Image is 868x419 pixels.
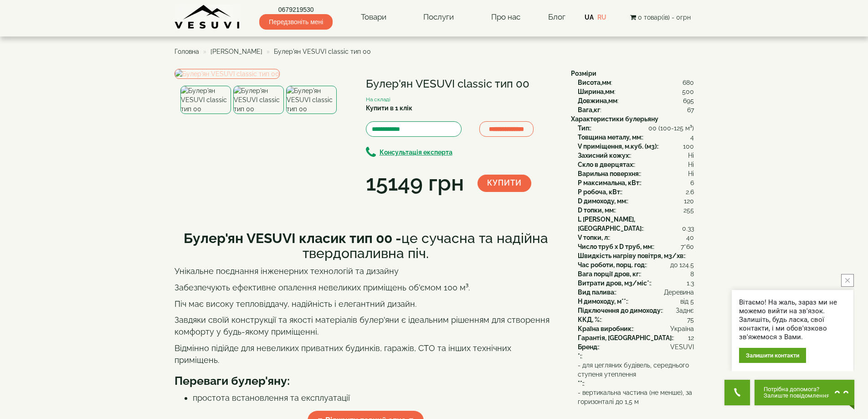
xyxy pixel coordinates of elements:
a: Послуги [414,7,463,28]
a: Блог [548,12,565,21]
b: Швидкість нагріву повітря, м3/хв: [578,252,685,259]
a: Товари [352,7,395,28]
img: Булер'ян VESUVI classic тип 00 [233,86,284,114]
p: Завдяки своїй конструкції та якості матеріалів булер'яни є ідеальним рішенням для створення комфо... [175,314,557,337]
div: : [578,169,694,178]
h2: це сучасна та надійна твердопаливна піч. [175,231,557,261]
div: : [578,315,694,324]
a: 0679219530 [259,5,333,14]
li: висока продуктивність [193,404,557,416]
div: : [578,87,694,96]
span: Україна [670,324,694,333]
b: Скло в дверцятах: [578,161,634,168]
b: D димоходу, мм: [578,197,627,205]
b: Варильна поверхня: [578,170,640,177]
div: Залишити контакти [739,348,806,363]
button: 0 товар(ів) - 0грн [627,12,693,22]
div: : [578,251,694,260]
b: D топки, мм: [578,207,615,214]
span: VESUVI [670,342,694,352]
b: Бренд: [578,343,599,351]
span: - для цегляних будівель, середнього ступеня утеплення [578,361,694,379]
div: : [578,279,694,288]
div: : [578,160,694,169]
b: Вага,кг [578,106,600,114]
img: Булер'ян VESUVI classic тип 00 [175,69,280,79]
div: : [578,361,694,388]
a: Про нас [482,7,529,28]
b: Гарантія, [GEOGRAPHIC_DATA]: [578,334,673,341]
b: V приміщення, м.куб. (м3): [578,143,658,150]
div: : [578,324,694,333]
b: L [PERSON_NAME], [GEOGRAPHIC_DATA]: [578,216,643,232]
b: Довжина,мм [578,97,617,104]
b: Висота,мм [578,79,611,86]
span: [PERSON_NAME] [211,48,262,55]
b: Булер'ян VESUVI класик тип 00 - [184,230,401,246]
div: : [578,96,694,105]
b: Час роботи, порц. год: [578,261,646,269]
div: : [578,187,694,197]
span: Деревина [664,288,694,297]
p: Забезпечують ефективне опалення невеликих приміщень об'ємом 100 м³. [175,282,557,294]
img: content [175,5,241,30]
a: RU [597,14,606,21]
button: Купити [478,175,531,192]
div: 15149 грн [366,168,464,199]
b: P робоча, кВт: [578,188,621,196]
span: 67 [687,105,694,114]
div: : [578,352,694,361]
button: close button [841,274,854,287]
b: Переваги булер'яну: [175,374,290,388]
div: : [578,78,694,87]
img: Булер'ян VESUVI classic тип 00 [180,86,231,114]
b: Країна виробник: [578,325,633,332]
p: Відмінно підійде для невеликих приватних будинків, гаражів, СТО та інших технічних приміщень. [175,342,557,366]
span: до 12 [670,260,685,269]
div: : [578,133,694,142]
div: : [578,105,694,114]
img: Булер'ян VESUVI classic тип 00 [286,86,337,114]
span: 0 товар(ів) - 0грн [638,14,691,21]
span: 6 [690,178,694,187]
div: : [578,124,694,133]
span: 0.33 [682,224,694,233]
span: 4 [690,133,694,142]
span: Булер'ян VESUVI classic тип 00 [274,48,371,55]
label: Купити в 1 клік [366,103,412,113]
div: : [578,333,694,342]
b: H димоходу, м**: [578,298,627,305]
b: Число труб x D труб, мм: [578,243,653,250]
div: : [578,260,694,269]
div: : [578,306,694,315]
span: 695 [683,96,694,105]
a: Головна [175,48,199,55]
span: Ні [688,160,694,169]
b: Захисний кожух: [578,152,630,159]
button: Chat button [755,380,854,405]
span: 255 [683,206,694,215]
div: : [578,206,694,215]
a: UA [585,14,594,21]
span: Ні [688,169,694,178]
p: Піч має високу тепловіддачу, надійність і елегантний дизайн. [175,298,557,310]
span: 1.3 [687,279,694,288]
button: Get Call button [724,380,750,405]
span: - вертикальна частина (не менше), за горизонталі до 1,5 м [578,388,694,406]
b: Ширина,мм [578,88,614,95]
div: : [578,297,694,306]
b: Консультація експерта [380,149,452,156]
span: Залиште повідомлення [764,393,830,399]
div: : [578,197,694,206]
span: 500 [682,87,694,96]
b: ККД, %: [578,316,601,323]
li: простота встановлення та експлуатації [193,392,557,404]
b: Характеристики булерьяну [571,115,658,123]
span: Заднє [676,306,694,315]
h1: Булер'ян VESUVI classic тип 00 [366,78,557,90]
div: : [578,288,694,297]
span: 4.5 [685,260,694,269]
span: Передзвоніть мені [259,14,333,30]
b: V топки, л: [578,234,609,241]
